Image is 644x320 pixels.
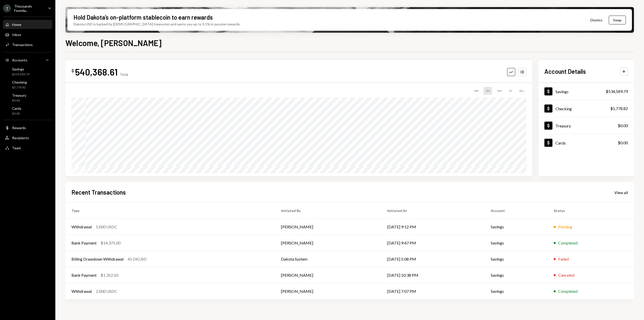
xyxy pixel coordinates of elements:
[485,267,548,283] td: Savings
[96,224,117,230] div: 5,000 USDC
[12,146,21,150] div: Team
[12,106,21,111] div: Cards
[71,240,97,246] div: Bank Payment
[507,87,514,95] div: 1Y
[558,288,578,294] div: Completed
[544,67,586,76] h2: Account Details
[381,203,485,219] th: Initiated At
[485,283,548,299] td: Savings
[275,267,381,283] td: [PERSON_NAME]
[3,143,52,152] a: Team
[71,272,97,278] div: Bank Payment
[3,92,52,104] a: Treasury$0.00
[71,68,74,73] div: $
[275,283,381,299] td: [PERSON_NAME]
[538,83,634,100] a: Savings$534,589.79
[12,58,27,62] div: Accounts
[517,87,526,95] div: ALL
[128,256,147,262] div: 45 DKUSD
[555,140,566,145] div: Cards
[71,188,126,196] h2: Recent Transactions
[71,224,92,230] div: Withdrawal
[12,112,21,116] div: $0.00
[275,203,381,219] th: Initiated By
[12,80,27,84] div: Checking
[12,32,21,37] div: Inbox
[558,272,574,278] div: Canceled
[3,20,52,29] a: Home
[614,190,628,195] div: View all
[3,79,52,91] a: Checking$5,778.82
[3,105,52,117] a: Cards$0.00
[65,203,275,219] th: Type
[3,133,52,142] a: Recipients
[381,235,485,251] td: [DATE] 9:47 PM
[618,123,628,129] div: $0.00
[472,87,480,95] div: 1W
[71,256,124,262] div: Billing Drawdown Withdrawal
[3,4,11,12] div: T
[558,240,578,246] div: Completed
[120,72,128,77] div: Total
[584,14,609,26] button: Dismiss
[73,21,240,27] div: Dakota USD is backed by [DEMOGRAPHIC_DATA] treasuries and earns you up to 3.5% in passive rewards.
[618,140,628,146] div: $0.00
[3,40,52,49] a: Transactions
[485,235,548,251] td: Savings
[275,235,381,251] td: [PERSON_NAME]
[12,98,26,103] div: $0.00
[381,219,485,235] td: [DATE] 9:12 PM
[275,251,381,267] td: Dakota System
[381,267,485,283] td: [DATE] 10:38 PM
[12,136,29,140] div: Recipients
[71,288,92,294] div: Withdrawal
[484,87,492,95] div: 1M
[558,256,569,262] div: Failed
[495,87,504,95] div: 3M
[12,67,29,71] div: Savings
[538,134,634,151] a: Cards$0.00
[73,13,213,21] div: Hold Dakota’s on-platform stablecoin to earn rewards
[606,88,628,94] div: $534,589.79
[538,100,634,117] a: Checking$5,778.82
[3,123,52,132] a: Rewards
[12,126,26,130] div: Rewards
[12,93,26,97] div: Treasury
[75,66,118,78] div: 540,368.61
[12,43,33,47] div: Transactions
[555,123,571,128] div: Treasury
[275,219,381,235] td: [PERSON_NAME]
[555,106,572,111] div: Checking
[12,22,21,27] div: Home
[12,72,29,77] div: $534,589.79
[3,65,52,78] a: Savings$534,589.79
[12,85,27,90] div: $5,778.82
[3,55,52,64] a: Accounts
[538,117,634,134] a: Treasury$0.00
[101,240,120,246] div: $14,375.00
[485,219,548,235] td: Savings
[381,251,485,267] td: [DATE] 5:08 PM
[381,283,485,299] td: [DATE] 7:07 PM
[614,190,628,195] a: View all
[3,30,52,39] a: Inbox
[65,38,162,48] h1: Welcome, [PERSON_NAME]
[555,89,569,94] div: Savings
[14,4,44,13] div: Thousands Founda...
[101,272,118,278] div: $1,352.50
[548,203,634,219] th: Status
[609,16,626,24] button: Swap
[96,288,117,294] div: 2,000 USDC
[485,251,548,267] td: Savings
[610,105,628,112] div: $5,778.82
[485,203,548,219] th: Account
[558,224,572,230] div: Pending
